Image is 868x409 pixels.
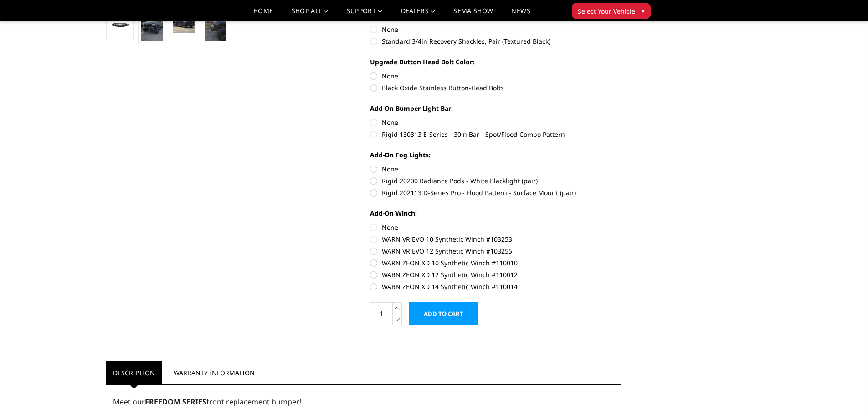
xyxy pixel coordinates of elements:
label: Add-On Fog Lights: [370,150,621,160]
a: Description [106,361,162,384]
input: Add to Cart [409,302,478,325]
label: None [370,118,621,127]
label: Black Oxide Stainless Button-Head Bolts [370,83,621,93]
a: SEMA Show [453,8,493,21]
label: WARN VR EVO 12 Synthetic Winch #103255 [370,246,621,256]
label: Upgrade Button Head Bolt Color: [370,57,621,67]
img: 2022-2025 Chevrolet Silverado 1500 - Freedom Series - Base Front Bumper (winch mount) [173,16,195,33]
label: Rigid 130313 E-Series - 30in Bar - Spot/Flood Combo Pattern [370,129,621,139]
label: Add-On Bumper Light Bar: [370,104,621,113]
label: Rigid 20200 Radiance Pods - White Blacklight (pair) [370,176,621,186]
a: shop all [292,8,329,21]
label: None [370,71,621,81]
label: Add-On Winch: [370,208,621,218]
label: None [370,164,621,174]
label: WARN ZEON XD 10 Synthetic Winch #110010 [370,258,621,268]
a: News [511,8,530,21]
span: ▾ [642,6,645,16]
label: WARN ZEON XD 14 Synthetic Winch #110014 [370,282,621,291]
a: Support [347,8,383,21]
label: None [370,223,621,232]
label: Standard 3/4in Recovery Shackles, Pair (Textured Black) [370,36,621,46]
iframe: Chat Widget [822,365,868,409]
span: Meet our front replacement bumper! [113,397,301,407]
label: WARN VR EVO 10 Synthetic Winch #103253 [370,234,621,244]
a: Warranty Information [167,361,262,384]
a: Home [253,8,273,21]
img: 2022-2025 Chevrolet Silverado 1500 - Freedom Series - Base Front Bumper (winch mount) [205,12,226,41]
span: Select Your Vehicle [578,6,635,16]
label: None [370,25,621,34]
label: Rigid 202113 D-Series Pro - Flood Pattern - Surface Mount (pair) [370,188,621,197]
img: 2022-2025 Chevrolet Silverado 1500 - Freedom Series - Base Front Bumper (winch mount) [109,19,131,31]
label: WARN ZEON XD 12 Synthetic Winch #110012 [370,270,621,280]
a: Dealers [401,8,436,21]
strong: FREEDOM SERIES [145,397,206,407]
button: Select Your Vehicle [572,3,651,19]
img: 2022-2025 Chevrolet Silverado 1500 - Freedom Series - Base Front Bumper (winch mount) [141,12,163,41]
